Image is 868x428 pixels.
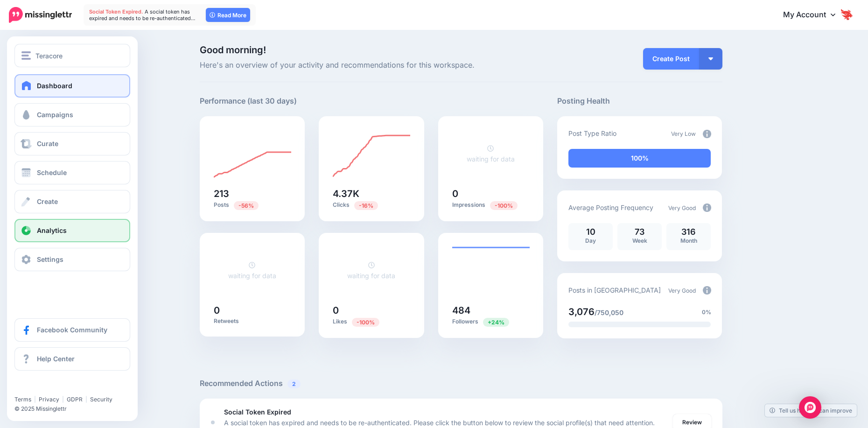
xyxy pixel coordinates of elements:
span: Very Low [671,130,696,137]
span: Previous period: 481 [234,201,259,210]
h5: 0 [333,306,410,315]
a: Dashboard [14,74,130,98]
span: Help Center [37,355,75,363]
p: Posts [214,201,291,210]
span: Analytics [37,226,67,234]
a: Settings [14,248,130,271]
h5: 0 [452,189,530,198]
a: Read More [206,8,250,22]
a: Privacy [39,396,59,403]
a: My Account [774,4,854,27]
iframe: Twitter Follow Button [14,382,85,392]
li: © 2025 Missinglettr [14,404,136,414]
h5: Performance (last 30 days) [200,95,297,107]
b: Social Token Expired [224,408,291,416]
h5: 484 [452,306,530,315]
span: 2 [287,379,301,388]
a: waiting for data [467,144,515,163]
span: A social token has expired and needs to be re-authenticated… [89,8,196,21]
a: Create Post [643,48,699,70]
button: Teracore [14,44,130,67]
span: Campaigns [37,111,73,119]
p: Post Type Ratio [568,128,616,139]
h5: 213 [214,189,291,198]
h5: 4.37K [333,189,410,198]
a: GDPR [67,396,83,403]
a: Terms [14,396,31,403]
span: | [85,396,87,403]
span: Week [632,237,647,244]
span: Settings [37,255,63,263]
img: info-circle-grey.png [703,286,711,295]
span: | [62,396,64,403]
div: Open Intercom Messenger [799,396,821,419]
span: Facebook Community [37,326,107,334]
h5: Posting Health [557,95,722,107]
span: Teracore [35,50,63,61]
span: Very Good [668,204,696,211]
span: Very Good [668,287,696,294]
span: Good morning! [200,44,266,56]
img: Missinglettr [9,7,72,23]
span: Previous period: 5.2K [354,201,378,210]
span: Social Token Expired. [89,8,143,15]
div: <div class='status-dot small red margin-right'></div>Error [211,421,215,424]
a: Analytics [14,219,130,242]
span: Previous period: 390 [483,318,509,327]
a: Facebook Community [14,318,130,342]
span: Here's an overview of your activity and recommendations for this workspace. [200,59,544,71]
h5: Recommended Actions [200,378,722,389]
a: waiting for data [228,261,276,280]
a: Create [14,190,130,213]
span: 3,076 [568,306,595,317]
h5: 0 [214,306,291,315]
a: Curate [14,132,130,155]
span: Create [37,197,58,205]
p: Clicks [333,201,410,210]
span: Day [585,237,596,244]
img: info-circle-grey.png [703,130,711,138]
p: 10 [573,228,608,236]
a: Tell us how we can improve [765,404,857,417]
p: Likes [333,317,410,326]
p: Posts in [GEOGRAPHIC_DATA] [568,285,661,295]
span: Curate [37,140,58,147]
p: Retweets [214,317,291,325]
a: Schedule [14,161,130,184]
span: Previous period: 1 [352,318,379,327]
span: | [34,396,36,403]
img: info-circle-grey.png [703,203,711,212]
img: menu.png [21,51,31,60]
p: Followers [452,317,530,326]
a: Security [90,396,112,403]
p: Average Posting Frequency [568,202,653,213]
span: Dashboard [37,82,72,90]
span: /750,050 [595,309,623,316]
a: waiting for data [347,261,395,280]
a: Help Center [14,347,130,371]
span: Schedule [37,168,67,176]
span: Previous period: 704 [490,201,518,210]
span: 0% [702,308,711,317]
div: 100% of your posts in the last 30 days have been from Drip Campaigns [568,149,711,168]
p: Impressions [452,201,530,210]
a: Campaigns [14,103,130,126]
span: Month [680,237,697,244]
p: 316 [671,228,706,236]
img: arrow-down-white.png [708,57,713,60]
p: 73 [622,228,657,236]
